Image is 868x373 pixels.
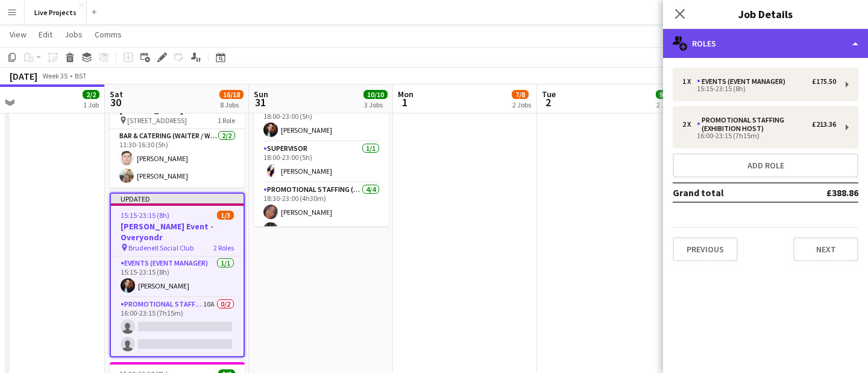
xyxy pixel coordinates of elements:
[220,100,243,109] div: 8 Jobs
[217,211,234,220] span: 1/3
[787,183,858,202] td: £388.86
[682,77,697,86] div: 1 x
[812,120,836,129] div: £213.36
[512,90,529,99] span: 7/8
[219,90,244,99] span: 16/18
[110,129,245,188] app-card-role: Bar & Catering (Waiter / waitress)2/211:30-16:30 (5h)[PERSON_NAME][PERSON_NAME]
[110,89,123,100] span: Sat
[34,27,57,42] a: Edit
[39,29,52,40] span: Edit
[128,243,193,252] span: Brudenell Social Club
[90,27,127,42] a: Comms
[656,90,673,99] span: 9/9
[663,6,868,22] h3: Job Details
[254,101,389,142] app-card-role: Events (Event Manager)1/118:00-23:00 (5h)[PERSON_NAME]
[111,194,244,203] div: Updated
[111,221,244,243] h3: [PERSON_NAME] Event - Overyondr
[254,48,389,226] app-job-card: 18:00-23:00 (5h)6/6[PERSON_NAME] Event - Overyondr Boiler Shop3 RolesEvents (Event Manager)1/118:...
[540,95,556,109] span: 2
[542,89,556,100] span: Tue
[95,29,122,40] span: Comms
[682,86,836,92] div: 15:15-23:15 (8h)
[673,183,787,202] td: Grand total
[110,193,245,357] app-job-card: Updated15:15-23:15 (8h)1/3[PERSON_NAME] Event - Overyondr Brudenell Social Club2 RolesEvents (Eve...
[396,95,414,109] span: 1
[364,100,387,109] div: 3 Jobs
[127,116,187,125] span: [STREET_ADDRESS]
[121,211,169,220] span: 15:15-23:15 (8h)
[111,257,244,298] app-card-role: Events (Event Manager)1/115:15-23:15 (8h)[PERSON_NAME]
[60,27,87,42] a: Jobs
[75,71,87,80] div: BST
[10,29,27,40] span: View
[663,29,868,58] div: Roles
[111,298,244,356] app-card-role: Promotional Staffing (Exhibition Host)10A0/216:00-23:15 (7h15m)
[697,77,790,86] div: Events (Event Manager)
[83,100,99,109] div: 1 Job
[25,1,87,24] button: Live Projects
[213,243,234,252] span: 2 Roles
[398,89,414,100] span: Mon
[673,237,738,261] button: Previous
[682,120,697,129] div: 2 x
[252,95,268,109] span: 31
[5,27,31,42] a: View
[812,77,836,86] div: £175.50
[254,142,389,183] app-card-role: Supervisor1/118:00-23:00 (5h)[PERSON_NAME]
[108,95,123,109] span: 30
[218,116,235,125] span: 1 Role
[110,76,245,188] app-job-card: 11:30-16:30 (5h)2/2Catering - N11HR - [PERSON_NAME] [STREET_ADDRESS]1 RoleBar & Catering (Waiter ...
[254,183,389,280] app-card-role: Promotional Staffing (Exhibition Host)4/418:30-23:00 (4h30m)[PERSON_NAME][PERSON_NAME]
[254,89,268,100] span: Sun
[64,29,83,40] span: Jobs
[697,116,812,133] div: Promotional Staffing (Exhibition Host)
[363,90,388,99] span: 10/10
[512,100,531,109] div: 2 Jobs
[10,70,37,82] div: [DATE]
[40,71,70,80] span: Week 35
[682,133,836,139] div: 16:00-23:15 (7h15m)
[673,153,858,177] button: Add role
[656,100,675,109] div: 2 Jobs
[83,90,99,99] span: 2/2
[793,237,858,261] button: Next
